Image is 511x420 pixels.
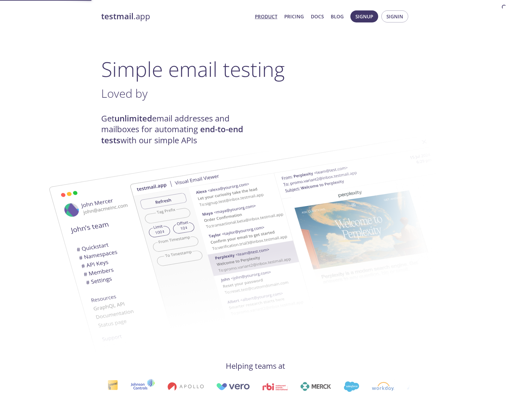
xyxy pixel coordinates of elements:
[381,10,408,22] button: Signin
[168,382,204,391] img: apollo
[101,11,133,22] strong: testmail
[101,361,410,371] h4: Helping teams at
[101,113,255,146] h4: Get email addresses and mailboxes for automating with our simple APIs
[101,124,243,145] strong: end-to-end tests
[311,12,324,21] a: Docs
[284,12,304,21] a: Pricing
[372,382,394,391] img: workday
[331,12,344,21] a: Blog
[300,382,331,391] img: merck
[131,379,155,394] img: johnsoncontrols
[386,12,403,21] span: Signin
[262,383,288,390] img: rbi
[114,113,152,124] strong: unlimited
[355,12,373,21] span: Signup
[101,57,410,81] h1: Simple email testing
[255,12,277,21] a: Product
[101,85,148,101] span: Loved by
[101,11,250,22] a: testmail.app
[350,10,378,22] button: Signup
[344,381,359,392] img: salesforce
[130,126,471,340] img: testmail-email-viewer
[25,146,367,361] img: testmail-email-viewer
[216,383,250,390] img: vero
